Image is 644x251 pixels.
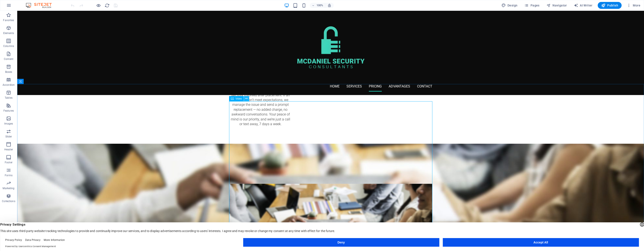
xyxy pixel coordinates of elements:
span: Design [501,3,518,8]
span: Navigator [546,3,567,8]
span: Pages [524,3,539,8]
p: Content [4,57,13,61]
h6: 100% [316,3,323,8]
span: Publish [601,3,618,8]
button: More [625,2,642,9]
button: Design [500,2,519,9]
p: Features [3,109,14,112]
span: More [627,3,640,8]
p: Tables [5,96,12,100]
i: On resize automatically adjust zoom level to fit chosen device. [327,3,331,7]
p: Collections [2,200,15,203]
p: Boxes [5,70,12,74]
p: Favorites [3,19,14,22]
button: 100% [310,3,325,8]
span: Video [236,97,242,100]
span: AI Writer [574,3,593,8]
button: Pages [523,2,541,9]
div: Design (Ctrl+Alt+Y) [500,2,519,9]
p: Header [4,148,13,151]
p: Marketing [3,187,14,190]
button: reload [104,3,110,8]
img: Editor Logo [25,3,57,8]
p: Footer [5,161,12,164]
p: Elements [3,31,14,35]
p: Accordion [3,83,15,87]
button: Navigator [545,2,569,9]
i: Reload page [105,3,110,8]
p: Images [4,122,13,125]
p: Slider [5,135,12,138]
p: Columns [3,44,14,48]
button: AI Writer [572,2,594,9]
p: Forms [5,174,12,177]
button: Publish [598,2,622,9]
button: Click here to leave preview mode and continue editing [96,3,101,8]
